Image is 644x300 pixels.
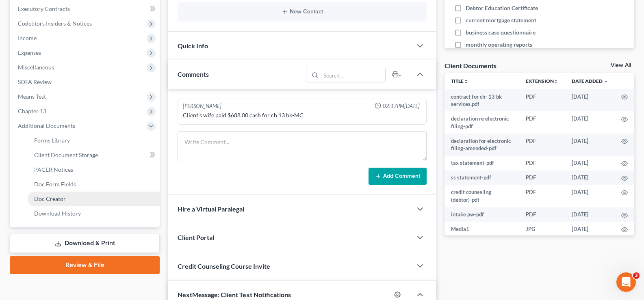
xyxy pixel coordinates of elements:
span: Comments [178,70,209,78]
a: Client Document Storage [28,148,160,162]
td: [DATE] [565,156,615,171]
span: Credit Counseling Course Invite [178,262,270,270]
a: Executory Contracts [11,2,160,16]
td: [DATE] [565,222,615,236]
a: SOFA Review [11,75,160,89]
button: Add Comment [369,168,427,185]
span: current mortgage statement [466,16,536,24]
span: NextMessage: Client Text Notifications [178,291,291,298]
td: intake pw-pdf [445,207,519,222]
span: Codebtors Insiders & Notices [18,20,92,27]
span: Forms Library [34,137,70,144]
td: credit counseling (debtor)-pdf [445,185,519,207]
td: PDF [519,89,565,112]
td: [DATE] [565,207,615,222]
a: Titleunfold_more [451,78,468,84]
td: [DATE] [565,171,615,185]
a: Date Added expand_more [572,78,608,84]
a: Review & File [10,256,160,274]
span: Chapter 13 [18,108,46,114]
span: business case questionnaire [466,28,536,37]
input: Search... [321,68,386,82]
td: declaration for electronic filing-amended-pdf [445,134,519,156]
a: View All [611,63,631,68]
span: 02:17PM[DATE] [383,102,420,110]
span: Download History [34,210,81,217]
div: Client's wife paid $688.00 cash for ch 13 bk-MC [183,111,421,119]
span: SOFA Review [18,78,52,85]
span: 3 [633,272,640,279]
a: Doc Form Fields [28,177,160,192]
span: Client Portal [178,233,214,241]
span: Quick Info [178,42,208,50]
span: Doc Creator [34,195,66,202]
span: Hire a Virtual Paralegal [178,205,244,213]
span: Expenses [18,49,41,56]
a: PACER Notices [28,162,160,177]
span: Means Test [18,93,46,100]
a: Download History [28,206,160,221]
a: Extensionunfold_more [526,78,559,84]
td: contract for ch- 13 bk services.pdf [445,89,519,112]
td: ss statement-pdf [445,171,519,185]
td: [DATE] [565,89,615,112]
a: Forms Library [28,133,160,148]
iframe: Intercom live chat [616,272,636,292]
div: Client Documents [445,61,497,70]
td: JPG [519,222,565,236]
td: [DATE] [565,111,615,134]
td: PDF [519,171,565,185]
td: tax statement-pdf [445,156,519,171]
span: Client Document Storage [34,151,98,158]
i: expand_more [603,79,608,84]
span: Miscellaneous [18,64,54,71]
i: unfold_more [464,79,468,84]
td: PDF [519,134,565,156]
a: Download & Print [10,234,160,253]
td: PDF [519,207,565,222]
span: Debtor Education Certificate [466,4,538,12]
span: monthly operating reports [466,41,532,49]
i: unfold_more [554,79,559,84]
td: PDF [519,156,565,171]
td: [DATE] [565,134,615,156]
td: PDF [519,111,565,134]
span: Doc Form Fields [34,181,76,188]
td: [DATE] [565,185,615,207]
div: [PERSON_NAME] [183,102,221,110]
td: declaration re electronic filing-pdf [445,111,519,134]
span: Executory Contracts [18,5,70,12]
span: Additional Documents [18,122,75,129]
a: Doc Creator [28,192,160,206]
td: PDF [519,185,565,207]
span: PACER Notices [34,166,73,173]
td: Media1 [445,222,519,236]
span: Income [18,35,37,41]
button: New Contact [184,9,420,15]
